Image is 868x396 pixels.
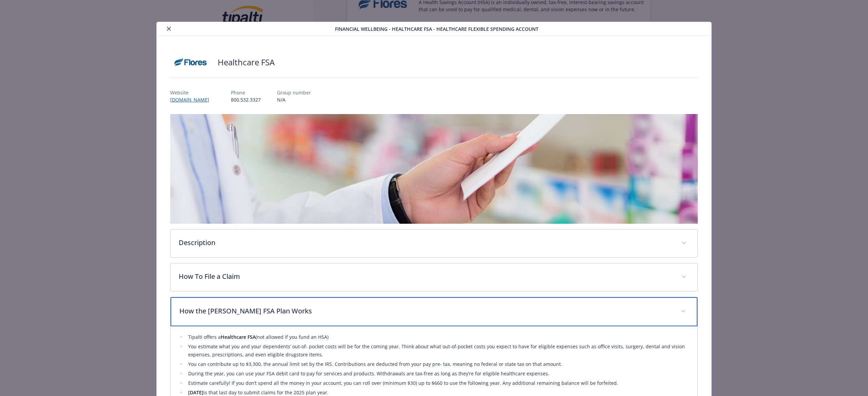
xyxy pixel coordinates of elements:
li: Estimate carefully! If you don’t spend all the money in your account, you can roll over (minimum ... [186,379,689,387]
li: You estimate what you and your dependents’ out-of- pocket costs will be for the coming year. Thin... [186,343,689,359]
p: Group number [277,89,311,96]
li: During the year, you can use your FSA debit card to pay for services and products. Withdrawals ar... [186,370,689,378]
p: How the [PERSON_NAME] FSA Plan Works [179,306,672,316]
li: Tipalti offers a (not allowed if you fund an HSA) [186,333,689,341]
p: Phone [231,89,261,96]
strong: [DATE] [188,389,203,396]
p: 800.532.3327 [231,96,261,103]
div: How the [PERSON_NAME] FSA Plan Works [171,297,697,326]
p: N/A [277,96,311,103]
p: How To File a Claim [179,271,673,282]
img: Flores and Associates [170,52,211,72]
h2: Healthcare FSA [218,57,275,68]
button: close [165,25,173,33]
span: Financial Wellbeing - Healthcare FSA - Healthcare Flexible Spending Account [335,25,538,32]
div: How To File a Claim [171,263,697,291]
li: You can contribute up to $3,300, the annual limit set by the IRS. Contributions are deducted from... [186,360,689,368]
a: [DOMAIN_NAME] [170,96,215,103]
p: Website [170,89,215,96]
p: Description [179,238,673,248]
img: banner [170,114,698,224]
strong: Healthcare FSA [221,334,256,340]
div: Description [171,229,697,257]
